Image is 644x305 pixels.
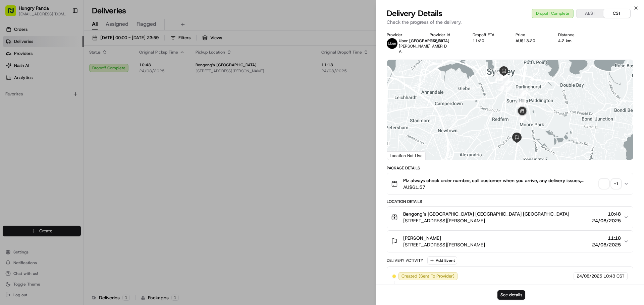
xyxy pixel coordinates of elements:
div: We're available if you need us! [30,71,92,76]
span: [PERSON_NAME] AMER D A. [399,44,447,54]
img: Bea Lacdao [7,97,17,108]
input: Clear [17,43,111,50]
div: Package Details [387,165,633,171]
span: Plz always check order number, call customer when you arrive, any delivery issues, Contact WhatsA... [403,177,597,184]
div: Price [516,32,548,37]
span: AU$61.57 [403,184,597,190]
div: 📗 [7,150,12,156]
div: 9 [499,73,506,81]
span: • [22,122,24,127]
a: Powered byPylon [47,166,81,171]
span: API Documentation [63,150,108,156]
a: 📗Knowledge Base [4,147,54,159]
span: [STREET_ADDRESS][PERSON_NAME] [403,217,569,224]
span: 24/08/2025 [577,273,602,279]
img: 1736555255976-a54dd68f-1ca7-489b-9aae-adbdc363a1c4 [13,104,19,109]
button: See all [104,86,122,94]
div: 3 [501,76,509,84]
div: Delivery Activity [387,258,423,263]
a: 💻API Documentation [54,147,110,159]
span: Bengong‘s [GEOGRAPHIC_DATA] [GEOGRAPHIC_DATA] [GEOGRAPHIC_DATA] [403,211,569,217]
div: 14 [518,90,526,97]
button: Bengong‘s [GEOGRAPHIC_DATA] [GEOGRAPHIC_DATA] [GEOGRAPHIC_DATA][STREET_ADDRESS][PERSON_NAME]10:48... [387,207,633,228]
button: CST [603,9,630,18]
span: 10:48 [592,211,621,217]
img: Nash [7,7,20,20]
div: Provider Id [430,32,462,37]
span: 8月19日 [59,104,75,109]
span: 24/08/2025 [592,241,621,248]
span: 10:43 CST [603,273,625,279]
span: Pylon [67,166,81,171]
div: 1 [494,70,501,77]
div: 15 [516,99,524,107]
button: See details [497,290,525,300]
span: 24/08/2025 [592,217,621,224]
button: Start new chat [114,66,122,74]
div: 13 [504,85,512,92]
span: Created (Sent To Provider) [401,273,454,279]
div: Location Details [387,199,633,204]
div: Location Not Live [387,151,426,160]
button: Plz always check order number, call customer when you arrive, any delivery issues, Contact WhatsA... [387,173,633,195]
div: 4.2 km [558,38,590,44]
img: 1753817452368-0c19585d-7be3-40d9-9a41-2dc781b3d1eb [14,64,26,76]
button: +1 [599,179,621,188]
p: Check the progress of the delivery. [387,19,633,25]
span: [STREET_ADDRESS][PERSON_NAME] [403,241,485,248]
span: [PERSON_NAME] [403,235,441,241]
div: Dropoff ETA [473,32,505,37]
button: AEST [577,9,603,18]
div: Distance [558,32,590,37]
span: [PERSON_NAME] [21,104,54,109]
span: Delivery Details [387,8,442,19]
div: 11 [500,84,507,91]
div: 2 [495,73,502,81]
div: Start new chat [30,64,110,71]
div: 11:20 [473,38,505,44]
p: Welcome 👋 [7,27,122,37]
div: Past conversations [7,87,45,92]
span: Uber [GEOGRAPHIC_DATA] [399,38,449,44]
div: AU$13.20 [516,38,548,44]
span: • [56,104,58,109]
div: 18 [519,115,526,122]
span: Knowledge Base [13,150,51,156]
div: 10 [503,78,511,86]
div: + 1 [611,179,621,188]
img: 1736555255976-a54dd68f-1ca7-489b-9aae-adbdc363a1c4 [7,64,19,76]
button: CA663 [430,38,443,44]
span: 8月15日 [26,122,42,127]
div: 💻 [57,150,62,156]
span: 11:18 [592,235,621,241]
img: uber-new-logo.jpeg [387,38,397,49]
button: Add Event [427,256,457,264]
div: Provider [387,32,419,37]
div: 12 [498,83,506,91]
button: [PERSON_NAME][STREET_ADDRESS][PERSON_NAME]11:1824/08/2025 [387,231,633,252]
